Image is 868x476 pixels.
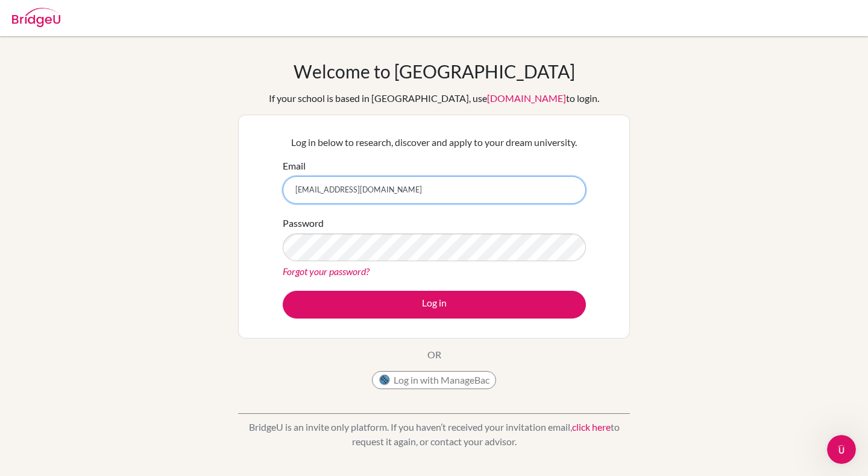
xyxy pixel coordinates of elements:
p: Log in below to research, discover and apply to your dream university. [283,135,586,150]
div: If your school is based in [GEOGRAPHIC_DATA], use to login. [269,91,599,106]
a: Forgot your password? [283,265,370,277]
label: Password [283,216,324,230]
button: Log in [283,291,586,319]
label: Email [283,159,306,173]
button: Log in with ManageBac [372,371,496,389]
iframe: Intercom live chat [827,435,856,464]
p: BridgeU is an invite only platform. If you haven’t received your invitation email, to request it ... [238,420,630,449]
img: Bridge-U [12,8,60,27]
a: [DOMAIN_NAME] [487,92,566,104]
h1: Welcome to [GEOGRAPHIC_DATA] [294,60,575,82]
a: click here [572,421,611,433]
p: OR [427,347,441,362]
